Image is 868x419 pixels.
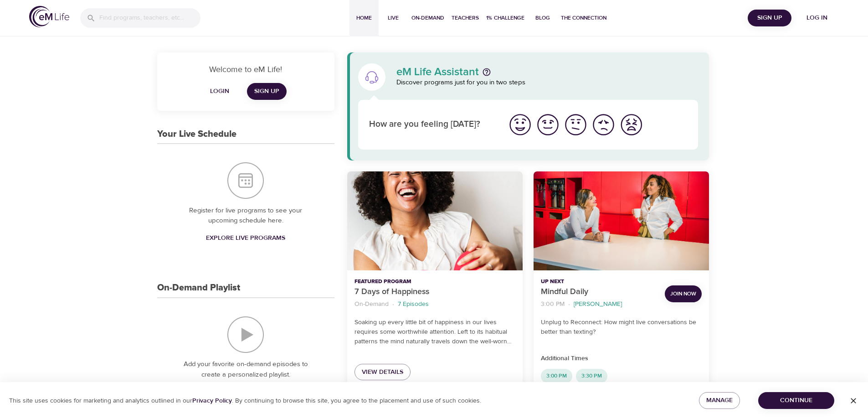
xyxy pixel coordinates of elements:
span: Sign Up [751,12,788,24]
span: Live [382,13,404,23]
button: Sign Up [748,10,791,26]
span: Home [353,13,375,23]
span: Login [209,86,231,97]
span: 3:30 PM [576,372,607,380]
span: Log in [799,12,835,24]
span: Continue [765,395,827,406]
p: 7 Episodes [398,300,429,309]
span: Sign Up [254,86,279,97]
p: Soaking up every little bit of happiness in our lives requires some worthwhile attention. Left to... [354,318,515,347]
img: logo [29,6,69,27]
nav: breadcrumb [354,298,515,310]
img: eM Life Assistant [365,70,379,84]
span: 1% Challenge [486,13,524,23]
img: ok [563,112,588,137]
img: Your Live Schedule [227,162,264,199]
img: great [508,112,533,137]
input: Find programs, teachers, etc... [99,8,200,28]
p: Welcome to eM Life! [168,63,324,76]
button: 7 Days of Happiness [347,171,523,270]
p: 7 Days of Happiness [354,286,515,298]
button: I'm feeling good [534,111,562,139]
span: Join Now [670,289,696,299]
h3: Your Live Schedule [157,129,236,140]
button: Mindful Daily [534,171,709,270]
span: Explore Live Programs [206,233,285,244]
p: Register for live programs to see your upcoming schedule here. [175,206,316,226]
a: Privacy Policy [192,397,232,405]
p: Add your favorite on-demand episodes to create a personalized playlist. [175,359,316,380]
span: Blog [532,13,554,23]
span: Manage [706,395,733,406]
button: Continue [758,392,834,409]
a: Explore Live Programs [202,230,289,247]
p: eM Life Assistant [396,67,479,78]
button: Join Now [665,285,702,302]
nav: breadcrumb [541,298,657,310]
button: Manage [699,392,740,409]
span: On-Demand [411,13,444,23]
span: 3:00 PM [541,372,572,380]
a: View Details [354,364,411,381]
span: View Details [362,367,403,378]
button: I'm feeling ok [562,111,590,139]
img: good [535,112,560,137]
span: The Connection [561,13,606,23]
p: Discover programs just for you in two steps [396,78,699,88]
button: I'm feeling worst [617,111,645,139]
li: · [392,298,394,310]
button: Login [205,83,234,100]
h3: On-Demand Playlist [157,283,240,293]
p: [PERSON_NAME] [574,300,622,309]
img: worst [619,112,644,137]
li: · [568,298,570,310]
p: Unplug to Reconnect: How might live conversations be better than texting? [541,318,702,337]
button: I'm feeling bad [590,111,617,139]
p: Mindful Daily [541,286,657,298]
button: Log in [795,10,839,26]
p: 3:00 PM [541,300,565,309]
p: How are you feeling [DATE]? [369,118,495,131]
a: Sign Up [247,83,287,100]
img: On-Demand Playlist [227,316,264,353]
p: Up Next [541,278,657,286]
img: bad [591,112,616,137]
span: Teachers [452,13,479,23]
div: 3:00 PM [541,369,572,383]
p: Featured Program [354,278,515,286]
button: I'm feeling great [506,111,534,139]
p: On-Demand [354,300,389,309]
p: Additional Times [541,354,702,363]
div: 3:30 PM [576,369,607,383]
